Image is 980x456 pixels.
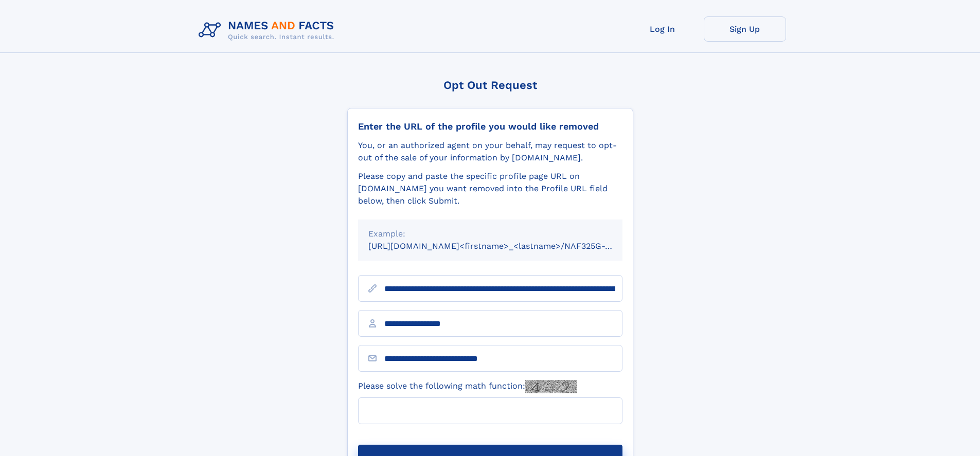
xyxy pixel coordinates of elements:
div: You, or an authorized agent on your behalf, may request to opt-out of the sale of your informatio... [358,139,622,164]
div: Opt Out Request [347,79,633,92]
div: Enter the URL of the profile you would like removed [358,121,622,132]
div: Please copy and paste the specific profile page URL on [DOMAIN_NAME] you want removed into the Pr... [358,170,622,207]
img: Logo Names and Facts [194,16,343,44]
small: [URL][DOMAIN_NAME]<firstname>_<lastname>/NAF325G-xxxxxxxx [368,241,642,251]
a: Sign Up [704,16,786,42]
div: Example: [368,228,612,240]
a: Log In [621,16,704,42]
label: Please solve the following math function: [358,380,577,393]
